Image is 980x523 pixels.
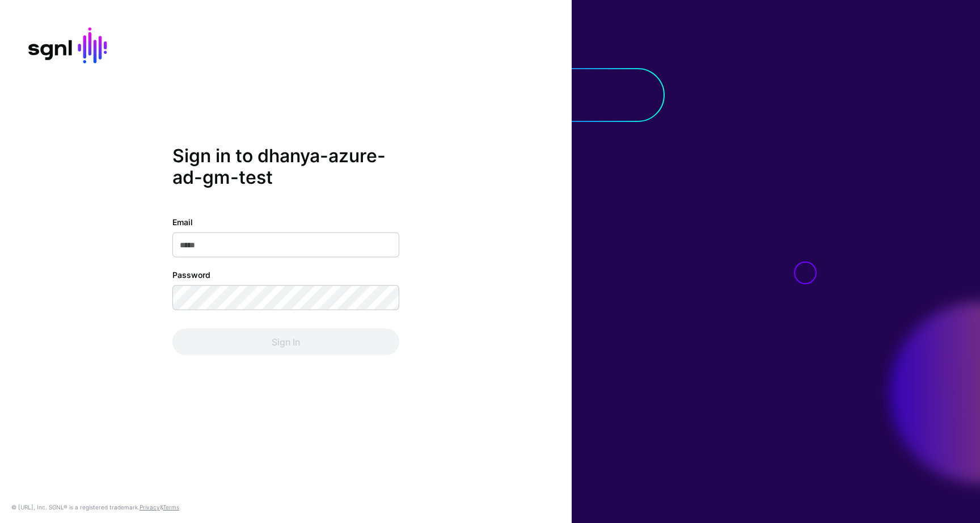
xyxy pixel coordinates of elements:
[140,504,160,511] a: Privacy
[11,503,179,512] div: © [URL], Inc. SGNL® is a registered trademark. &
[172,268,210,280] label: Password
[172,145,399,189] h2: Sign in to dhanya-azure-ad-gm-test
[163,504,179,511] a: Terms
[172,216,193,227] label: Email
